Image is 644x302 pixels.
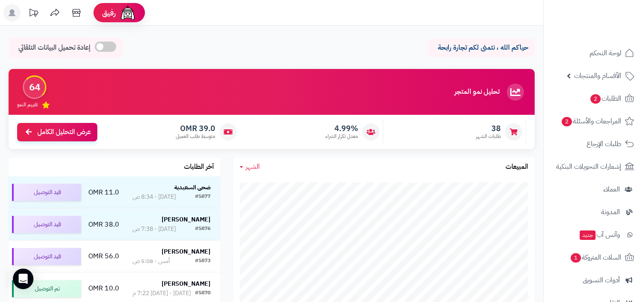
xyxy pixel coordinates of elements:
[12,184,81,201] div: قيد التوصيل
[549,43,639,63] a: لوحة التحكم
[549,111,639,132] a: المراجعات والأسئلة2
[132,289,191,298] div: [DATE] - [DATE] 7:22 م
[549,224,639,245] a: وآتس آبجديد
[583,274,620,286] span: أدوات التسويق
[549,179,639,200] a: العملاء
[549,156,639,177] a: إشعارات التحويلات البنكية
[195,289,211,298] div: #5870
[176,133,215,140] span: متوسط طلب العميل
[119,4,136,21] img: ai-face.png
[17,101,38,108] span: تقييم النمو
[601,206,620,218] span: المدونة
[549,134,639,154] a: طلبات الإرجاع
[195,225,211,233] div: #5876
[603,183,620,195] span: العملاء
[549,247,639,268] a: السلات المتروكة1
[325,133,358,140] span: معدل تكرار الشراء
[184,163,214,171] h3: آخر الطلبات
[37,127,91,137] span: عرض التحليل الكامل
[132,225,176,233] div: [DATE] - 7:38 ص
[587,138,621,150] span: طلبات الإرجاع
[556,161,621,173] span: إشعارات التحويلات البنكية
[132,193,176,201] div: [DATE] - 8:34 ص
[454,88,500,96] h3: تحليل نمو المتجر
[246,161,260,172] span: الشهر
[12,216,81,233] div: قيد التوصيل
[570,251,621,263] span: السلات المتروكة
[17,123,97,141] a: عرض التحليل الكامل
[571,253,581,263] span: 1
[162,279,211,288] strong: [PERSON_NAME]
[549,270,639,290] a: أدوات التسويق
[579,229,620,241] span: وآتس آب
[325,124,358,133] span: 4.99%
[102,8,116,18] span: رفيق
[84,176,123,208] td: 11.0 OMR
[176,124,215,133] span: 39.0 OMR
[549,202,639,222] a: المدونة
[12,248,81,265] div: قيد التوصيل
[12,280,81,297] div: تم التوصيل
[506,163,528,171] h3: المبيعات
[561,115,621,127] span: المراجعات والأسئلة
[18,43,90,53] span: إعادة تحميل البيانات التلقائي
[174,183,211,192] strong: ضحى السعيدية
[590,93,621,105] span: الطلبات
[574,70,621,82] span: الأقسام والمنتجات
[195,257,211,266] div: #5873
[162,215,211,224] strong: [PERSON_NAME]
[590,47,621,59] span: لوحة التحكم
[549,88,639,109] a: الطلبات2
[13,269,33,289] div: Open Intercom Messenger
[132,257,170,266] div: أمس - 5:08 ص
[590,94,601,104] span: 2
[476,124,501,133] span: 38
[580,230,596,240] span: جديد
[562,117,572,126] span: 2
[434,43,528,53] p: حياكم الله ، نتمنى لكم تجارة رابحة
[162,247,211,256] strong: [PERSON_NAME]
[23,4,44,24] a: تحديثات المنصة
[84,241,123,272] td: 56.0 OMR
[476,133,501,140] span: طلبات الشهر
[240,162,260,172] a: الشهر
[84,209,123,240] td: 38.0 OMR
[195,193,211,201] div: #5877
